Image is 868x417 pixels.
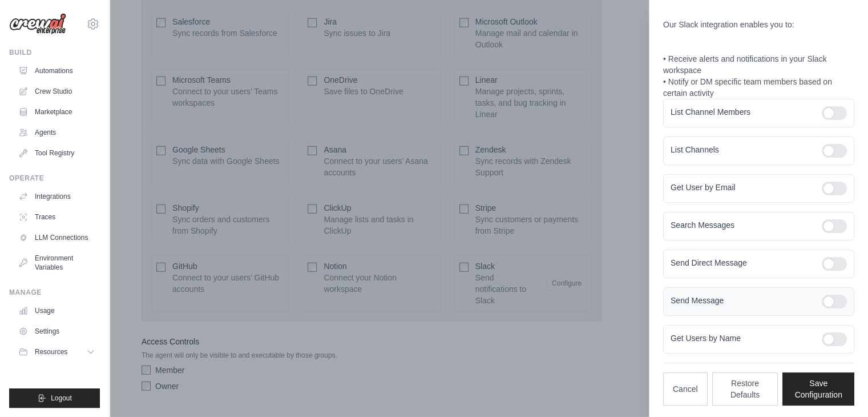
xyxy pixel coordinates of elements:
button: Cancel [663,372,708,406]
label: Send Message [671,295,813,306]
a: Environment Variables [14,249,100,276]
a: Integrations [14,187,100,206]
a: Settings [14,322,100,340]
a: LLM Connections [14,228,100,247]
button: Save Configuration [782,372,854,406]
button: Resources [14,343,100,361]
label: List Channels [671,144,813,155]
label: Get Users by Name [671,332,813,344]
a: Crew Studio [14,82,100,101]
label: List Channel Members [671,106,813,118]
a: Marketplace [14,103,100,121]
div: Build [9,48,100,57]
button: Restore Defaults [712,372,778,406]
label: Send Direct Message [671,257,813,268]
label: Search Messages [671,219,813,231]
a: Traces [14,208,100,226]
a: Tool Registry [14,144,100,162]
button: Logout [9,388,100,408]
div: Operate [9,174,100,183]
label: Get User by Email [671,182,813,193]
a: Usage [14,302,100,320]
div: Manage [9,288,100,297]
img: Logo [9,13,66,35]
span: Resources [35,347,67,356]
a: Automations [14,62,100,80]
a: Agents [14,123,100,142]
span: Logout [51,394,72,403]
